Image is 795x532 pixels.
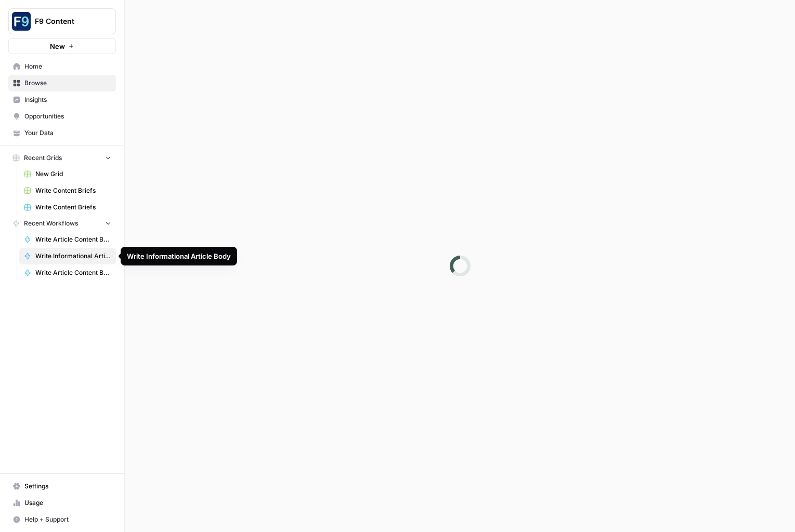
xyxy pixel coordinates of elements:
[35,235,111,244] span: Write Article Content Brief
[50,41,65,51] span: New
[8,75,116,91] a: Browse
[8,58,116,75] a: Home
[24,498,111,508] span: Usage
[35,268,111,277] span: Write Article Content Brief
[19,264,116,281] a: Write Article Content Brief
[35,186,111,195] span: Write Content Briefs
[24,482,111,491] span: Settings
[35,169,111,179] span: New Grid
[19,182,116,199] a: Write Content Briefs
[35,251,111,261] span: Write Informational Article Body
[8,38,116,54] button: New
[19,231,116,248] a: Write Article Content Brief
[8,91,116,108] a: Insights
[24,515,111,524] span: Help + Support
[19,199,116,216] a: Write Content Briefs
[12,12,31,31] img: F9 Content Logo
[35,203,111,212] span: Write Content Briefs
[24,128,111,138] span: Your Data
[19,248,116,264] a: Write Informational Article Body
[24,95,111,104] span: Insights
[35,16,98,26] span: F9 Content
[24,153,62,163] span: Recent Grids
[8,108,116,125] a: Opportunities
[8,478,116,495] a: Settings
[8,495,116,511] a: Usage
[8,216,116,231] button: Recent Workflows
[8,511,116,528] button: Help + Support
[8,125,116,141] a: Your Data
[24,112,111,121] span: Opportunities
[24,62,111,71] span: Home
[24,78,111,88] span: Browse
[8,8,116,34] button: Workspace: F9 Content
[19,166,116,182] a: New Grid
[8,150,116,166] button: Recent Grids
[24,219,78,228] span: Recent Workflows
[127,251,231,261] div: Write Informational Article Body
